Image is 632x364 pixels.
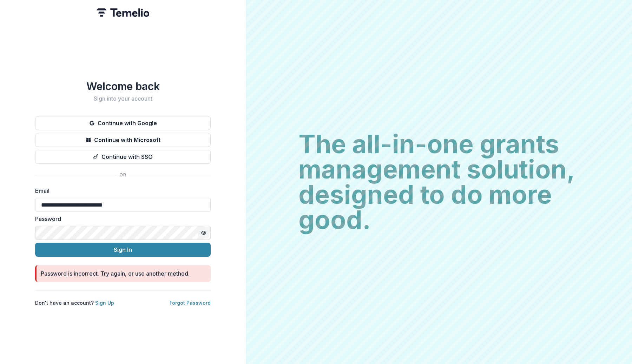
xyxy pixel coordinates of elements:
[170,300,211,306] a: Forgot Password
[35,243,211,257] button: Sign In
[35,133,211,147] button: Continue with Microsoft
[35,215,206,223] label: Password
[35,116,211,130] button: Continue with Google
[35,299,114,306] p: Don't have an account?
[95,300,114,306] a: Sign Up
[97,8,149,17] img: Temelio
[35,187,206,195] label: Email
[35,80,211,93] h1: Welcome back
[35,150,211,164] button: Continue with SSO
[41,269,190,278] div: Password is incorrect. Try again, or use another method.
[35,95,211,102] h2: Sign into your account
[198,227,209,238] button: Toggle password visibility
